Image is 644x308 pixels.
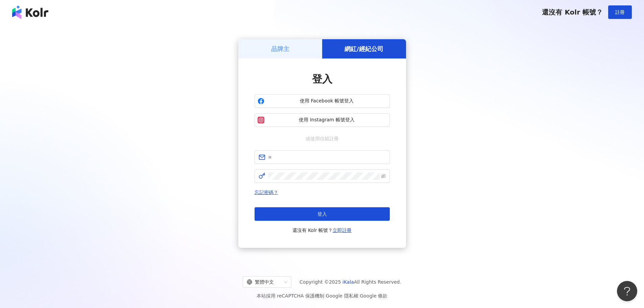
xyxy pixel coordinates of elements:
[300,278,401,286] span: Copyright © 2025 All Rights Reserved.
[342,279,354,285] a: iKala
[255,207,390,221] button: 登入
[360,293,387,299] a: Google 條款
[317,211,327,217] span: 登入
[267,98,387,104] span: 使用 Facebook 帳號登入
[301,135,343,142] span: 或使用信箱註冊
[608,5,632,19] button: 註冊
[324,293,326,299] span: |
[326,293,358,299] a: Google 隱私權
[267,117,387,123] span: 使用 Instagram 帳號登入
[271,45,289,53] h5: 品牌主
[381,174,386,179] span: eye-invisible
[344,45,383,53] h5: 網紅/經紀公司
[255,94,390,108] button: 使用 Facebook 帳號登入
[292,226,352,234] span: 還沒有 Kolr 帳號？
[312,73,332,85] span: 登入
[542,8,603,16] span: 還沒有 Kolr 帳號？
[617,281,637,301] iframe: Help Scout Beacon - Open
[333,228,352,233] a: 立即註冊
[247,277,281,287] div: 繁體中文
[358,293,360,299] span: |
[255,190,278,195] a: 忘記密碼？
[615,9,625,15] span: 註冊
[12,5,48,19] img: logo
[255,113,390,127] button: 使用 Instagram 帳號登入
[257,292,387,300] span: 本站採用 reCAPTCHA 保護機制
